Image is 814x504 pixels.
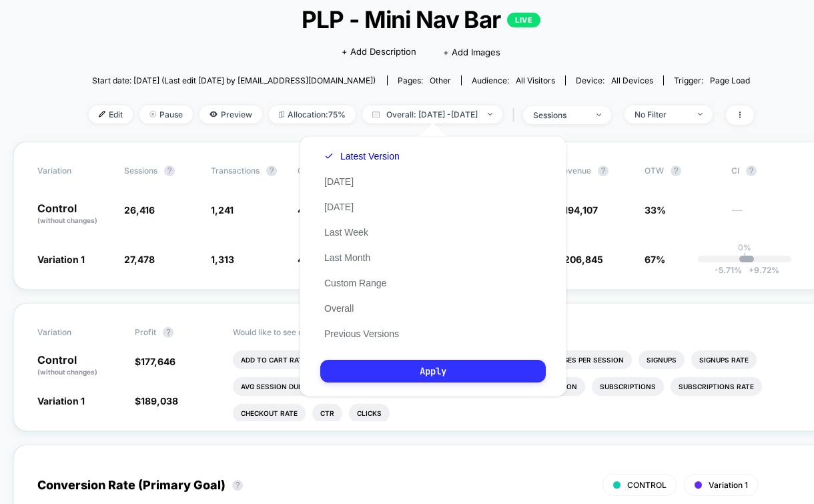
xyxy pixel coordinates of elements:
[320,328,403,340] button: Previous Versions
[639,350,685,369] li: Signups
[507,13,540,27] p: LIVE
[596,113,601,116] img: end
[674,75,750,85] div: Trigger:
[645,166,718,176] span: OTW
[691,350,757,369] li: Signups Rate
[749,265,754,275] span: +
[671,166,681,176] button: ?
[320,302,358,314] button: Overall
[598,166,608,176] button: ?
[645,204,666,216] span: 33%
[738,242,751,252] p: 0%
[564,204,598,216] span: 194,107
[312,404,342,423] li: Ctr
[121,5,720,33] span: PLP - Mini Nav Bar
[164,166,175,176] button: ?
[141,395,178,407] span: 189,038
[645,254,665,265] span: 67%
[710,75,750,85] span: Page Load
[211,204,234,216] span: 1,241
[37,354,121,377] p: Control
[124,254,155,265] span: 27,478
[715,265,742,275] span: -5.71 %
[266,166,277,176] button: ?
[547,350,632,369] li: Pages Per Session
[233,404,306,423] li: Checkout Rate
[698,113,703,115] img: end
[320,360,546,383] button: Apply
[342,45,416,59] span: + Add Description
[472,75,555,85] div: Audience:
[320,252,374,264] button: Last Month
[135,327,156,337] span: Profit
[592,377,664,396] li: Subscriptions
[558,254,603,265] span: $
[362,105,502,123] span: Overall: [DATE] - [DATE]
[37,254,85,265] span: Variation 1
[233,327,805,337] p: Would like to see more reports?
[627,480,667,490] span: CONTROL
[92,75,376,85] span: Start date: [DATE] (Last edit [DATE] by [EMAIL_ADDRESS][DOMAIN_NAME])
[37,216,97,224] span: (without changes)
[139,105,193,123] span: Pause
[320,277,390,289] button: Custom Range
[398,75,451,85] div: Pages:
[349,404,390,423] li: Clicks
[743,252,746,262] p: |
[635,109,688,119] div: No Filter
[320,150,404,162] button: Latest Version
[135,395,178,407] span: $
[488,113,492,115] img: end
[232,480,243,491] button: ?
[141,356,175,367] span: 177,646
[742,265,779,275] span: 9.72 %
[37,203,111,226] p: Control
[99,111,105,117] img: edit
[509,105,523,125] span: |
[163,327,173,338] button: ?
[533,110,586,120] div: sessions
[233,377,332,396] li: Avg Session Duration
[731,166,805,176] span: CI
[709,480,748,490] span: Variation 1
[37,395,85,407] span: Variation 1
[671,377,762,396] li: Subscriptions Rate
[279,111,284,118] img: rebalance
[199,105,262,123] span: Preview
[269,105,356,123] span: Allocation: 75%
[320,176,358,188] button: [DATE]
[564,254,603,265] span: 206,845
[372,111,380,117] img: calendar
[233,350,315,369] li: Add To Cart Rate
[149,111,156,117] img: end
[37,166,111,176] span: Variation
[320,226,372,238] button: Last Week
[124,166,157,176] span: Sessions
[124,204,155,216] span: 26,416
[746,166,757,176] button: ?
[89,105,133,123] span: Edit
[611,75,653,85] span: all devices
[211,166,260,176] span: Transactions
[565,75,663,85] span: Device:
[443,47,500,57] span: + Add Images
[731,206,805,226] span: ---
[430,75,451,85] span: other
[37,368,97,376] span: (without changes)
[211,254,234,265] span: 1,313
[135,356,175,367] span: $
[37,327,111,338] span: Variation
[320,201,358,213] button: [DATE]
[516,75,555,85] span: All Visitors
